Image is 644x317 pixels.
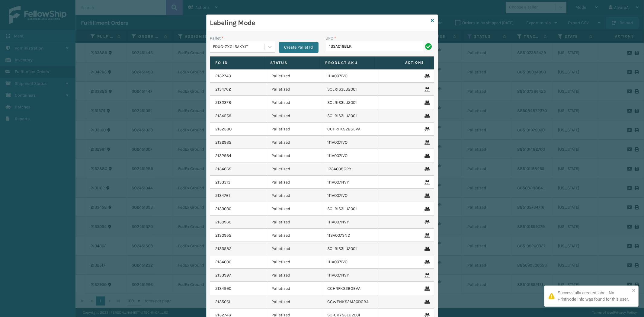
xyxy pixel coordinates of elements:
[266,162,322,176] td: Palletized
[322,136,378,149] td: 111A007IVO
[216,179,231,185] a: 2133313
[322,229,378,242] td: 113A007SND
[266,176,322,189] td: Palletized
[322,255,378,269] td: 111A007IVO
[216,113,232,119] a: 2134559
[322,282,378,295] td: CCHRFKS2BGEVA
[322,109,378,123] td: SCLRIS3LU2001
[425,140,428,145] i: Remove From Pallet
[216,206,232,212] a: 2133030
[425,154,428,158] i: Remove From Pallet
[425,127,428,131] i: Remove From Pallet
[216,153,232,159] a: 2132934
[216,126,232,132] a: 2132380
[216,139,232,146] a: 2132935
[216,86,231,92] a: 2134762
[266,229,322,242] td: Palletized
[425,87,428,91] i: Remove From Pallet
[216,73,231,79] a: 2132740
[266,109,322,123] td: Palletized
[266,96,322,109] td: Palletized
[266,282,322,295] td: Palletized
[216,219,232,225] a: 2130960
[216,246,232,252] a: 2133582
[376,58,428,68] span: Actions
[322,162,378,176] td: 133A008GRY
[216,286,232,292] a: 2134990
[326,35,336,41] label: UPC
[425,220,428,224] i: Remove From Pallet
[266,123,322,136] td: Palletized
[322,123,378,136] td: CCHRFKS2BGEVA
[425,300,428,304] i: Remove From Pallet
[266,242,322,255] td: Palletized
[322,189,378,202] td: 111A007IVO
[266,189,322,202] td: Palletized
[322,269,378,282] td: 111A007NVY
[279,42,319,53] button: Create Pallet Id
[216,232,232,239] a: 2130955
[216,259,232,265] a: 2134000
[425,260,428,264] i: Remove From Pallet
[322,83,378,96] td: SCLRIS3LU2001
[322,216,378,229] td: 111A007NVY
[216,60,259,66] label: Fo Id
[266,136,322,149] td: Palletized
[558,290,630,303] div: Successfully created label. No PrintNode info was found for this user.
[266,269,322,282] td: Palletized
[425,207,428,211] i: Remove From Pallet
[216,272,231,278] a: 2133997
[322,149,378,162] td: 111A007IVO
[425,273,428,277] i: Remove From Pallet
[425,167,428,171] i: Remove From Pallet
[425,114,428,118] i: Remove From Pallet
[425,233,428,238] i: Remove From Pallet
[325,60,369,66] label: Product SKU
[210,18,429,27] h3: Labeling Mode
[425,287,428,291] i: Remove From Pallet
[425,74,428,78] i: Remove From Pallet
[425,180,428,184] i: Remove From Pallet
[210,35,224,41] label: Pallet
[266,202,322,216] td: Palletized
[425,247,428,251] i: Remove From Pallet
[322,295,378,309] td: CCWENKS2M26DGRA
[322,69,378,83] td: 111A007IVO
[322,176,378,189] td: 111A007NVY
[213,44,265,50] div: FDXG-ZXGL5AKYJT
[425,194,428,198] i: Remove From Pallet
[266,69,322,83] td: Palletized
[322,242,378,255] td: SCLRIS3LU2001
[322,96,378,109] td: SCLRIS3LU2001
[322,202,378,216] td: SCLRIS3LU2001
[216,166,232,172] a: 2134665
[632,288,636,294] button: close
[425,101,428,105] i: Remove From Pallet
[266,255,322,269] td: Palletized
[216,100,232,106] a: 2132378
[216,299,231,305] a: 2135051
[266,83,322,96] td: Palletized
[270,60,314,66] label: Status
[266,216,322,229] td: Palletized
[266,149,322,162] td: Palletized
[216,193,230,199] a: 2134761
[266,295,322,309] td: Palletized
